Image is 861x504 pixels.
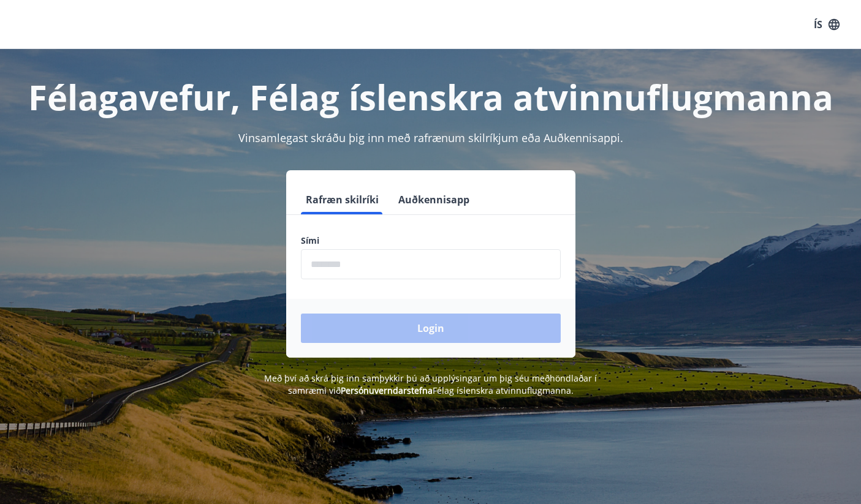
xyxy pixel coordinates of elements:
[301,185,384,214] button: Rafræn skilríki
[264,372,597,396] span: Með því að skrá þig inn samþykkir þú að upplýsingar um þig séu meðhöndlaðar í samræmi við Félag í...
[301,235,561,247] label: Sími
[15,73,846,120] h1: Félagavefur, Félag íslenskra atvinnuflugmanna
[393,185,474,214] button: Auðkennisapp
[238,130,623,145] span: Vinsamlegast skráðu þig inn með rafrænum skilríkjum eða Auðkennisappi.
[341,385,433,396] a: Persónuverndarstefna
[807,13,846,36] button: ÍS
